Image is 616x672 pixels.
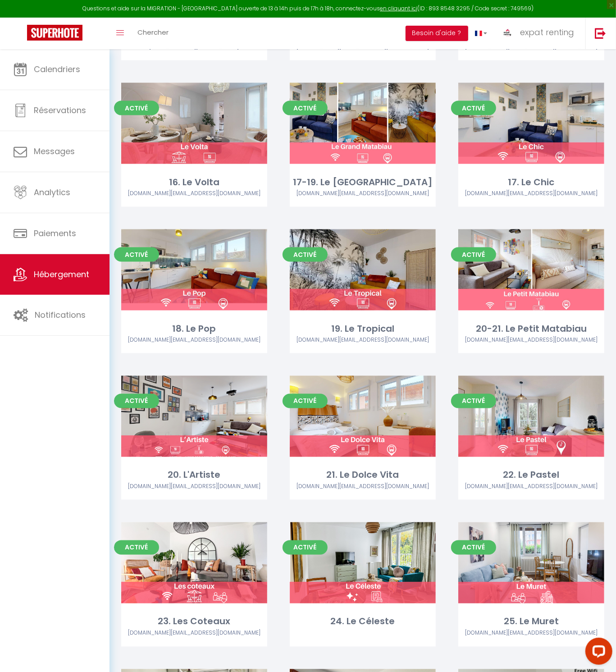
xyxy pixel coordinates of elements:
a: Editer [167,114,221,133]
a: Editer [167,407,221,425]
span: Activé [283,247,328,262]
div: 22. Le Pastel [458,468,604,482]
span: expat renting [520,27,574,38]
span: Analytics [34,187,70,198]
iframe: LiveChat chat widget [578,634,616,672]
span: Activé [283,101,328,115]
a: Chercher [131,18,175,49]
a: Editer [336,407,390,425]
div: 17-19. Le [GEOGRAPHIC_DATA] [290,175,436,189]
div: Airbnb [121,336,267,344]
div: Airbnb [458,336,604,344]
div: 24. Le Céleste [290,615,436,629]
span: Activé [451,540,496,555]
div: Airbnb [290,483,436,491]
div: 23. Les Coteaux [121,615,267,629]
div: Airbnb [458,189,604,198]
div: Airbnb [121,629,267,638]
span: Calendriers [34,64,80,75]
a: Editer [504,114,558,133]
div: Airbnb [121,189,267,198]
img: Super Booking [27,25,82,41]
div: 21. Le Dolce Vita [290,468,436,482]
a: Editer [336,554,390,572]
a: Editer [167,554,221,572]
div: Airbnb [290,189,436,198]
span: Hébergement [34,269,89,280]
span: Messages [34,146,75,157]
div: 18. Le Pop [121,322,267,336]
span: Réservations [34,105,86,116]
a: Editer [167,261,221,279]
span: Notifications [35,309,86,320]
a: Editer [504,407,558,425]
span: Activé [114,101,159,115]
div: Airbnb [458,629,604,638]
span: Activé [451,101,496,115]
a: ... expat renting [494,18,585,49]
div: Airbnb [458,483,604,491]
a: Editer [336,114,390,133]
span: Activé [283,540,328,555]
a: Editer [504,554,558,572]
div: Airbnb [121,483,267,491]
span: Paiements [34,228,76,239]
span: Activé [114,394,159,408]
div: 25. Le Muret [458,615,604,629]
div: Airbnb [290,336,436,344]
div: 16. Le Volta [121,175,267,189]
span: Activé [283,394,328,408]
div: 20. L'Artiste [121,468,267,482]
img: logout [595,27,606,39]
a: Editer [504,261,558,279]
div: 17. Le Chic [458,175,604,189]
div: 19. Le Tropical [290,322,436,336]
span: Activé [451,394,496,408]
button: Besoin d'aide ? [406,26,468,41]
a: Editer [336,261,390,279]
div: 20-21. Le Petit Matabiau [458,322,604,336]
span: Activé [114,540,159,555]
img: ... [501,26,514,40]
a: en cliquant ici [380,5,417,12]
span: Chercher [137,27,169,37]
span: Activé [114,247,159,262]
span: Activé [451,247,496,262]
